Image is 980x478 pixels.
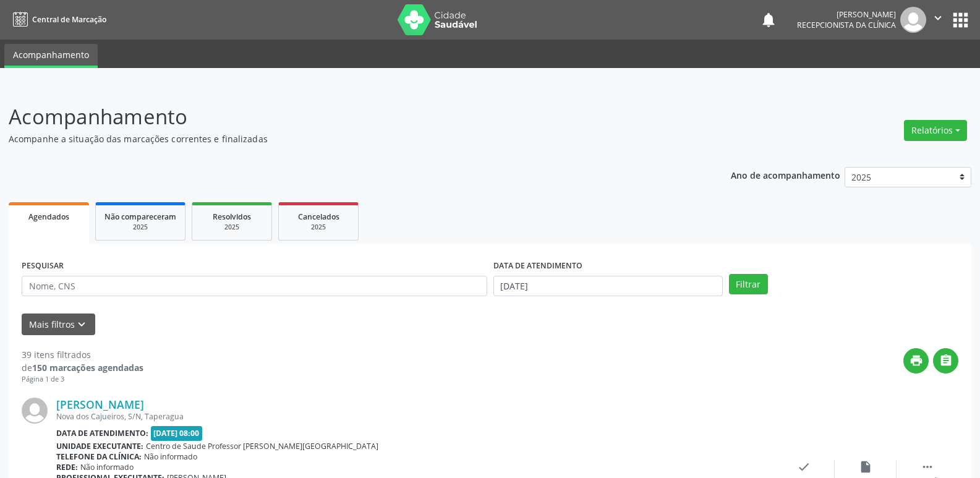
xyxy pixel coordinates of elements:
[56,462,78,472] b: Rede:
[797,20,896,30] span: Recepcionista da clínica
[926,7,950,33] button: 
[9,132,683,145] p: Acompanhe a situação das marcações correntes e finalizadas
[56,411,773,422] div: Nova dos Cajueiros, S/N, Taperagua
[28,211,69,222] span: Agendados
[9,9,106,30] a: Central de Marcação
[859,460,872,474] i: insert_drive_file
[904,120,967,141] button: Relatórios
[22,398,48,424] img: img
[288,223,349,232] div: 2025
[75,318,88,331] i: keyboard_arrow_down
[903,348,929,373] button: print
[797,460,811,474] i: check
[22,348,143,361] div: 39 itens filtrados
[910,354,923,367] i: print
[921,460,934,474] i: 
[950,9,971,31] button: apps
[493,276,723,297] input: Selecione um intervalo
[22,257,64,276] label: PESQUISAR
[201,223,263,232] div: 2025
[298,211,339,222] span: Cancelados
[493,257,582,276] label: DATA DE ATENDIMENTO
[797,9,896,20] div: [PERSON_NAME]
[931,11,945,25] i: 
[939,354,953,367] i: 
[22,374,143,385] div: Página 1 de 3
[731,167,840,182] p: Ano de acompanhamento
[146,441,378,451] span: Centro de Saude Professor [PERSON_NAME][GEOGRAPHIC_DATA]
[56,451,142,462] b: Telefone da clínica:
[760,11,777,28] button: notifications
[213,211,251,222] span: Resolvidos
[56,441,143,451] b: Unidade executante:
[9,101,683,132] p: Acompanhamento
[144,451,197,462] span: Não informado
[32,362,143,373] strong: 150 marcações agendadas
[104,223,176,232] div: 2025
[933,348,958,373] button: 
[151,426,203,440] span: [DATE] 08:00
[900,7,926,33] img: img
[729,274,768,295] button: Filtrar
[32,14,106,25] span: Central de Marcação
[4,44,98,68] a: Acompanhamento
[80,462,134,472] span: Não informado
[22,276,487,297] input: Nome, CNS
[22,361,143,374] div: de
[56,428,148,438] b: Data de atendimento:
[56,398,144,411] a: [PERSON_NAME]
[104,211,176,222] span: Não compareceram
[22,314,95,335] button: Mais filtroskeyboard_arrow_down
